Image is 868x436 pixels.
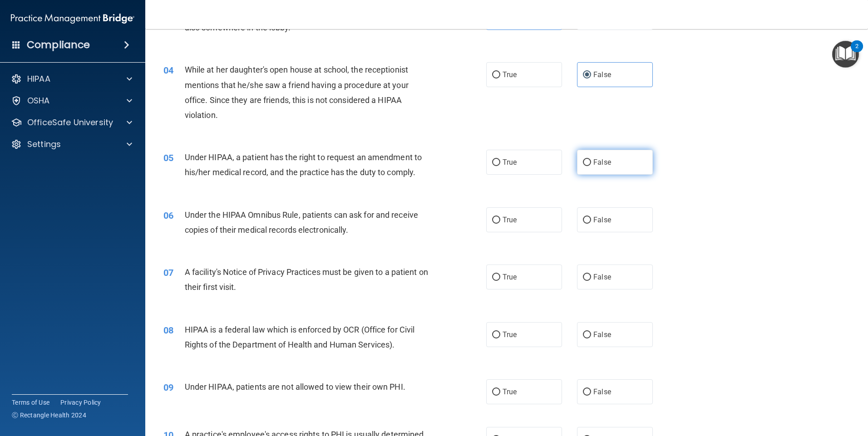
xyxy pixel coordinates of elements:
[163,152,173,163] span: 05
[492,274,500,281] input: True
[27,117,113,128] p: OfficeSafe University
[185,210,418,235] span: Under the HIPAA Omnibus Rule, patients can ask for and receive copies of their medical records el...
[492,332,500,338] input: True
[593,330,611,339] span: False
[503,273,517,281] span: True
[163,325,173,336] span: 08
[503,330,517,339] span: True
[593,273,611,281] span: False
[11,95,132,106] a: OSHA
[832,41,859,68] button: Open Resource Center, 2 new notifications
[60,398,101,407] a: Privacy Policy
[185,152,422,177] span: Under HIPAA, a patient has the right to request an amendment to his/her medical record, and the p...
[27,139,61,150] p: Settings
[593,216,611,224] span: False
[12,398,49,407] a: Terms of Use
[492,389,500,396] input: True
[11,73,132,84] a: HIPAA
[503,158,517,167] span: True
[503,216,517,224] span: True
[27,39,90,51] h4: Compliance
[11,139,132,150] a: Settings
[583,72,591,78] input: False
[163,267,173,278] span: 07
[503,70,517,79] span: True
[583,389,591,396] input: False
[492,217,500,224] input: True
[593,387,611,396] span: False
[163,382,173,393] span: 09
[492,72,500,78] input: True
[163,65,173,76] span: 04
[11,117,132,128] a: OfficeSafe University
[583,217,591,224] input: False
[583,159,591,166] input: False
[185,65,409,120] span: While at her daughter's open house at school, the receptionist mentions that he/she saw a friend ...
[185,382,405,392] span: Under HIPAA, patients are not allowed to view their own PHI.
[163,210,173,221] span: 06
[185,325,415,349] span: HIPAA is a federal law which is enforced by OCR (Office for Civil Rights of the Department of Hea...
[503,387,517,396] span: True
[27,95,50,106] p: OSHA
[12,411,86,420] span: Ⓒ Rectangle Health 2024
[492,159,500,166] input: True
[11,10,134,28] img: PMB logo
[185,267,428,292] span: A facility's Notice of Privacy Practices must be given to a patient on their first visit.
[27,73,50,84] p: HIPAA
[583,274,591,281] input: False
[593,158,611,167] span: False
[855,46,858,58] div: 2
[583,332,591,338] input: False
[593,70,611,79] span: False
